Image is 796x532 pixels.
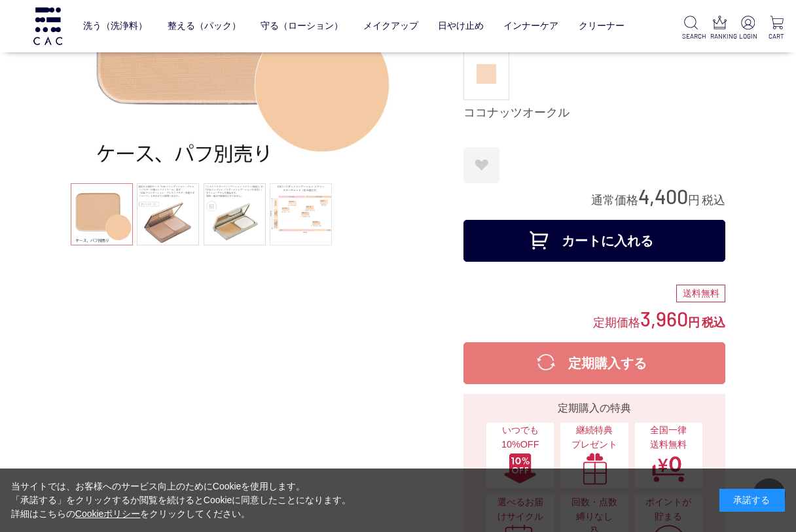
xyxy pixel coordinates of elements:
[676,285,725,303] div: 送料無料
[688,316,700,329] span: 円
[463,220,725,262] button: カートに入れる
[438,10,484,42] a: 日やけ止め
[503,10,558,42] a: インナーケア
[638,184,688,208] span: 4,400
[688,194,700,207] span: 円
[503,452,537,485] img: いつでも10%OFF
[31,7,64,44] img: logo
[642,423,696,452] span: 全国一律 送料無料
[739,16,757,41] a: LOGIN
[702,316,725,329] span: 税込
[767,16,786,41] a: CART
[591,194,638,207] span: 通常価格
[651,452,685,485] img: 全国一律送料無料
[593,315,640,329] span: 定期価格
[710,16,729,41] a: RANKING
[710,31,729,41] p: RANKING
[719,489,785,512] div: 承諾する
[363,10,418,42] a: メイクアップ
[463,48,509,100] dl: ピーチベージュ
[463,147,499,183] a: お気に入りに登録する
[767,31,786,41] p: CART
[261,10,343,42] a: 守る（ローション）
[702,194,725,207] span: 税込
[83,10,147,42] a: 洗う（洗浄料）
[464,48,509,99] a: ピーチベージュ
[168,10,241,42] a: 整える（パック）
[493,423,547,452] span: いつでも10%OFF
[463,105,725,121] div: ココナッツオークル
[640,306,688,330] span: 3,960
[682,31,700,41] p: SEARCH
[577,452,611,485] img: 継続特典プレゼント
[682,16,700,41] a: SEARCH
[75,508,141,519] a: Cookieポリシー
[739,31,757,41] p: LOGIN
[11,480,352,521] div: 当サイトでは、お客様へのサービス向上のためにCookieを使用します。 「承諾する」をクリックするか閲覧を続けるとCookieに同意したことになります。 詳細はこちらの をクリックしてください。
[579,10,624,42] a: クリーナー
[463,342,725,384] button: 定期購入する
[567,423,621,452] span: 継続特典 プレゼント
[469,400,720,416] div: 定期購入の特典
[477,64,496,84] img: ピーチベージュ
